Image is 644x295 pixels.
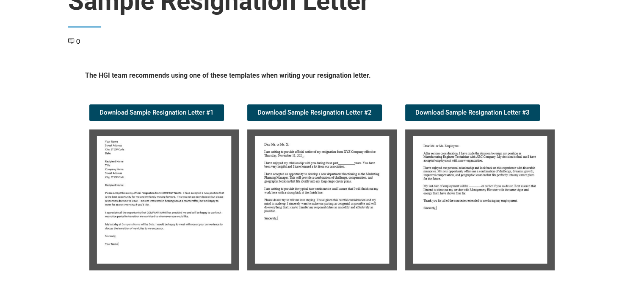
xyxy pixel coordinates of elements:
[415,110,530,116] span: Download Sample Resignation Letter #3
[257,110,372,116] span: Download Sample Resignation Letter #2
[405,104,540,121] a: Download Sample Resignation Letter #3
[247,104,382,121] a: Download Sample Resignation Letter #2
[89,104,224,121] a: Download Sample Resignation Letter #1
[68,37,80,45] a: 0
[100,110,214,116] span: Download Sample Resignation Letter #1
[85,71,559,83] h5: The HGI team recommends using one of these templates when writing your resignation letter.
